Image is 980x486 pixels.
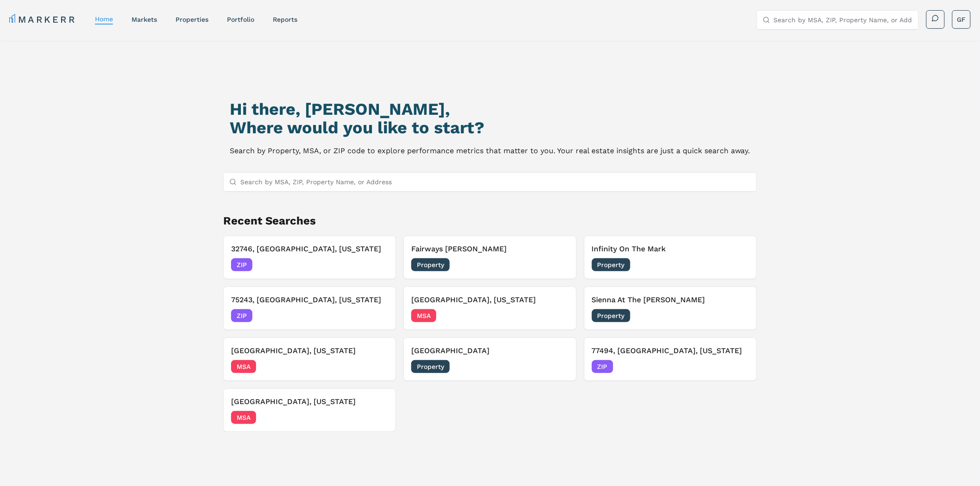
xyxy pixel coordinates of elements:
[411,294,568,305] h3: [GEOGRAPHIC_DATA], [US_STATE]
[584,337,757,381] button: 77494, [GEOGRAPHIC_DATA], [US_STATE]ZIP[DATE]
[411,360,450,373] span: Property
[403,337,576,381] button: [GEOGRAPHIC_DATA]Property[DATE]
[9,13,76,26] a: MARKERR
[230,100,750,118] h1: Hi there, [PERSON_NAME],
[223,213,757,228] h2: Recent Searches
[584,236,757,279] button: Infinity On The MarkProperty[DATE]
[231,396,388,407] h3: [GEOGRAPHIC_DATA], [US_STATE]
[592,243,749,255] h3: Infinity On The Mark
[223,388,396,432] button: [GEOGRAPHIC_DATA], [US_STATE]MSA[DATE]
[273,16,297,23] a: reports
[223,236,396,279] button: 32746, [GEOGRAPHIC_DATA], [US_STATE]ZIP[DATE]
[774,11,913,29] input: Search by MSA, ZIP, Property Name, or Address
[592,258,630,271] span: Property
[132,16,157,23] a: markets
[592,309,630,322] span: Property
[957,15,966,24] span: GF
[223,337,396,381] button: [GEOGRAPHIC_DATA], [US_STATE]MSA[DATE]
[952,10,971,29] button: GF
[231,294,388,305] h3: 75243, [GEOGRAPHIC_DATA], [US_STATE]
[231,345,388,356] h3: [GEOGRAPHIC_DATA], [US_STATE]
[548,362,569,371] span: [DATE]
[230,118,750,137] h2: Where would you like to start?
[227,16,254,23] a: Portfolio
[231,360,256,373] span: MSA
[592,345,749,356] h3: 77494, [GEOGRAPHIC_DATA], [US_STATE]
[176,16,208,23] a: properties
[231,258,252,271] span: ZIP
[367,362,388,371] span: [DATE]
[403,287,576,330] button: [GEOGRAPHIC_DATA], [US_STATE]MSA[DATE]
[411,309,436,322] span: MSA
[367,260,388,269] span: [DATE]
[367,413,388,422] span: [DATE]
[728,311,749,320] span: [DATE]
[592,360,613,373] span: ZIP
[231,411,256,424] span: MSA
[592,294,749,305] h3: Sienna At The [PERSON_NAME]
[411,243,568,255] h3: Fairways [PERSON_NAME]
[584,287,757,330] button: Sienna At The [PERSON_NAME]Property[DATE]
[95,15,113,23] a: home
[367,311,388,320] span: [DATE]
[548,311,569,320] span: [DATE]
[728,362,749,371] span: [DATE]
[548,260,569,269] span: [DATE]
[403,236,576,279] button: Fairways [PERSON_NAME]Property[DATE]
[240,173,751,191] input: Search by MSA, ZIP, Property Name, or Address
[411,345,568,356] h3: [GEOGRAPHIC_DATA]
[728,260,749,269] span: [DATE]
[231,243,388,255] h3: 32746, [GEOGRAPHIC_DATA], [US_STATE]
[230,144,750,157] p: Search by Property, MSA, or ZIP code to explore performance metrics that matter to you. Your real...
[411,258,450,271] span: Property
[223,287,396,330] button: 75243, [GEOGRAPHIC_DATA], [US_STATE]ZIP[DATE]
[231,309,252,322] span: ZIP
